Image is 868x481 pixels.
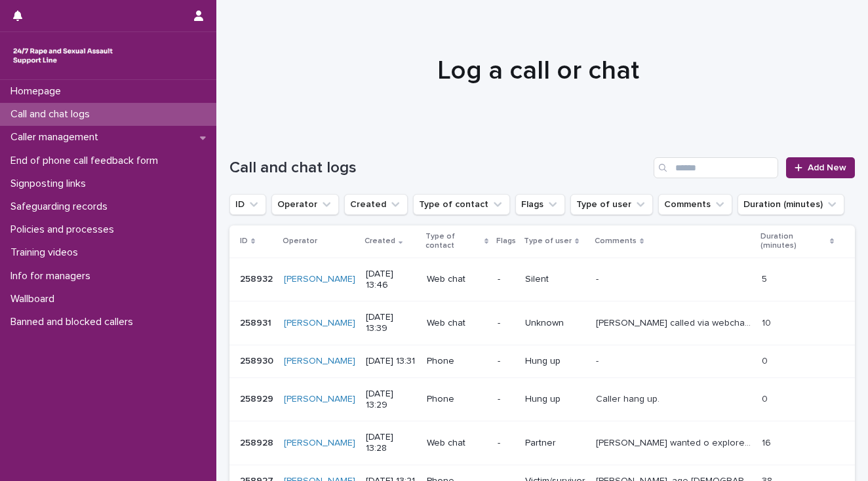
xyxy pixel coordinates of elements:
[524,234,572,248] p: Type of user
[596,435,754,449] p: Chatter wanted o explore an incident with partner where he said the sex had been consensual but t...
[760,229,827,254] p: Duration (minutes)
[366,356,416,367] p: [DATE] 13:31
[366,389,416,411] p: [DATE] 13:29
[498,274,515,285] p: -
[427,318,488,329] p: Web chat
[570,194,653,215] button: Type of user
[525,274,585,285] p: Silent
[525,318,585,329] p: Unknown
[240,391,276,405] p: 258929
[5,155,168,167] p: End of phone call feedback form
[284,438,355,449] a: [PERSON_NAME]
[240,435,276,449] p: 258928
[365,234,395,248] p: Created
[596,271,601,285] p: -
[271,194,339,215] button: Operator
[596,391,662,405] p: Caller hang up.
[229,159,648,178] h1: Call and chat logs
[5,316,144,328] p: Banned and blocked callers
[427,394,488,405] p: Phone
[498,394,515,405] p: -
[5,246,89,259] p: Training videos
[240,234,248,248] p: ID
[498,356,515,367] p: -
[413,194,510,215] button: Type of contact
[425,229,481,254] p: Type of contact
[229,194,266,215] button: ID
[284,318,355,329] a: [PERSON_NAME]
[5,270,101,282] p: Info for managers
[496,234,516,248] p: Flags
[762,271,770,285] p: 5
[762,391,770,405] p: 0
[284,274,355,285] a: [PERSON_NAME]
[229,345,855,377] tr: 258930258930 [PERSON_NAME] [DATE] 13:31Phone-Hung up-- 00
[229,301,855,345] tr: 258931258931 [PERSON_NAME] [DATE] 13:39Web chat-Unknown[PERSON_NAME] called via webchat - had bee...
[5,85,71,98] p: Homepage
[515,194,565,215] button: Flags
[762,435,774,449] p: 16
[240,353,276,367] p: 258930
[229,258,855,301] tr: 258932258932 [PERSON_NAME] [DATE] 13:46Web chat-Silent-- 55
[283,234,317,248] p: Operator
[498,318,515,329] p: -
[284,394,355,405] a: [PERSON_NAME]
[344,194,408,215] button: Created
[658,194,732,215] button: Comments
[762,353,770,367] p: 0
[596,315,754,329] p: Danielle called via webchat - had been provided our number by a third party. Wanted to know remit...
[595,234,637,248] p: Comments
[525,356,585,367] p: Hung up
[5,178,96,190] p: Signposting links
[427,274,488,285] p: Web chat
[808,163,846,172] span: Add New
[525,394,585,405] p: Hung up
[427,438,488,449] p: Web chat
[5,108,100,121] p: Call and chat logs
[786,157,855,178] a: Add New
[10,43,115,69] img: rhQMoQhaT3yELyF149Cw
[5,201,118,213] p: Safeguarding records
[240,315,274,329] p: 258931
[366,312,416,334] p: [DATE] 13:39
[229,421,855,465] tr: 258928258928 [PERSON_NAME] [DATE] 13:28Web chat-Partner[PERSON_NAME] wanted o explore an incident...
[5,131,109,144] p: Caller management
[5,223,125,236] p: Policies and processes
[498,438,515,449] p: -
[427,356,488,367] p: Phone
[762,315,774,329] p: 10
[738,194,844,215] button: Duration (minutes)
[229,377,855,421] tr: 258929258929 [PERSON_NAME] [DATE] 13:29Phone-Hung upCaller hang up.Caller hang up. 00
[366,432,416,454] p: [DATE] 13:28
[654,157,778,178] input: Search
[596,353,601,367] p: -
[366,269,416,291] p: [DATE] 13:46
[240,271,275,285] p: 258932
[229,55,847,87] h1: Log a call or chat
[284,356,355,367] a: [PERSON_NAME]
[525,438,585,449] p: Partner
[5,293,65,305] p: Wallboard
